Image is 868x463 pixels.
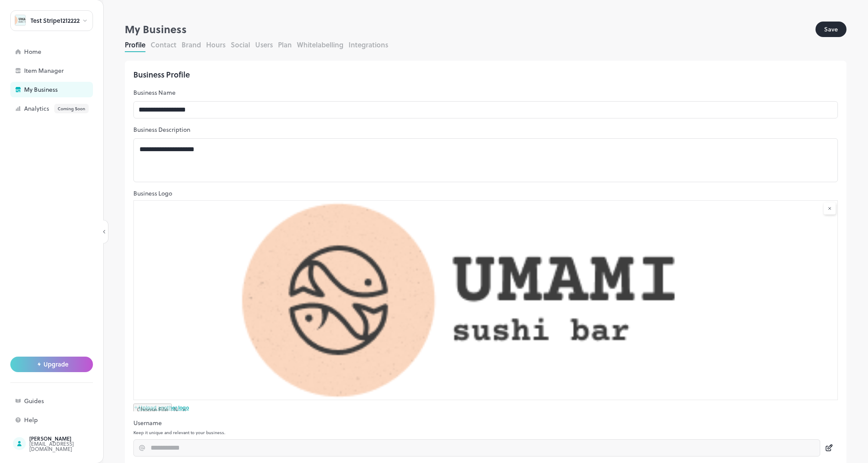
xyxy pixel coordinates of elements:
p: Business Description [133,125,838,134]
button: Whitelabelling [297,40,343,50]
button: Hours [206,40,225,50]
button: Profile [125,40,145,50]
button: Save [815,22,846,37]
div: Item Manager [24,68,110,74]
button: Plan [278,40,292,50]
button: Users [255,40,273,50]
p: Business Name [133,88,838,97]
div: Home [24,49,110,55]
div: [EMAIL_ADDRESS][DOMAIN_NAME] [29,441,110,451]
div: [PERSON_NAME] [29,436,110,441]
div: Business Profile [133,69,838,80]
p: Username [133,419,838,427]
div: Test Stripe1212222 [31,18,80,24]
div: Coming Soon [54,104,89,113]
button: Brand [182,40,201,50]
div: Analytics [24,104,110,113]
img: 1664857678009u17cglxvps.png [134,201,837,400]
p: Keep it unique and relevant to your business. [133,430,838,435]
span: Upgrade [43,361,68,368]
div: My Business [24,87,110,93]
p: Business Logo [133,189,838,198]
img: avatar [15,15,25,25]
div: Help [24,417,110,423]
div: Guides [24,398,110,404]
div: My Business [125,22,815,37]
button: Contact [151,40,176,50]
button: Social [231,40,250,50]
button: Integrations [349,40,388,50]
